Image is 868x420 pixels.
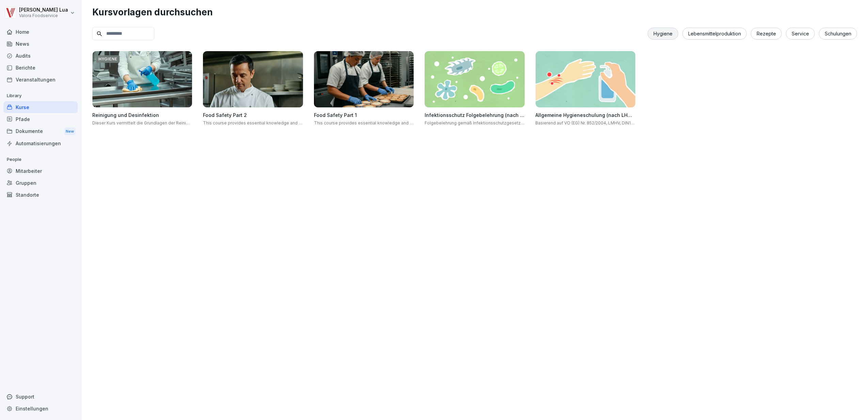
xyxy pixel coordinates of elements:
[92,51,192,107] img: hqs2rtymb8uaablm631q6ifx.png
[3,38,78,50] a: News
[751,28,782,40] div: Rezepte
[3,391,78,403] div: Support
[3,50,78,62] a: Audits
[425,120,524,126] p: Folgebelehrung gemäß Infektionsschutzgesetz §43 IfSG. Diese Schulung ist nur gültig in Kombinatio...
[314,51,414,107] img: azkf4rt9fjv8ktem2r20o1ft.png
[648,28,678,40] div: Hygiene
[3,125,78,138] div: Dokumente
[425,111,524,119] h4: Infektionsschutz Folgebelehrung (nach §43 IfSG)
[819,28,857,40] div: Schulungen
[92,120,192,126] p: Dieser Kurs vermittelt die Grundlagen der Reinigung und Desinfektion in der Lebensmittelproduktion.
[3,177,78,189] a: Gruppen
[3,62,78,74] a: Berichte
[3,154,78,165] p: People
[64,127,76,135] div: New
[3,137,78,149] a: Automatisierungen
[536,111,635,119] h4: Allgemeine Hygieneschulung (nach LHMV §4)
[536,51,635,107] img: gxsnf7ygjsfsmxd96jxi4ufn.png
[92,111,192,119] h4: Reinigung und Desinfektion
[3,101,78,113] a: Kurse
[3,189,78,201] a: Standorte
[314,120,414,126] p: This course provides essential knowledge and practical steps to ensure food safety and hygiene in...
[3,74,78,86] a: Veranstaltungen
[92,5,857,19] h1: Kursvorlagen durchsuchen
[3,90,78,101] p: Library
[203,120,303,126] p: This course provides essential knowledge and practical steps to ensure food safety and hygiene in...
[314,111,414,119] h4: Food Safety Part 1
[536,120,635,126] p: Basierend auf VO (EG) Nr. 852/2004, LMHV, DIN10514 und IFSG. Jährliche Wiederholung empfohlen. Mi...
[203,111,303,119] h4: Food Safety Part 2
[3,113,78,125] a: Pfade
[3,26,78,38] a: Home
[3,403,78,415] a: Einstellungen
[425,51,524,107] img: tgff07aey9ahi6f4hltuk21p.png
[3,125,78,138] a: DokumenteNew
[203,51,303,107] img: idy8elroa8tdh8pf64fhm0tv.png
[19,13,68,18] p: Valora Foodservice
[3,165,78,177] a: Mitarbeiter
[682,28,747,40] div: Lebensmittelproduktion
[19,7,68,13] p: [PERSON_NAME] Lua
[786,28,815,40] div: Service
